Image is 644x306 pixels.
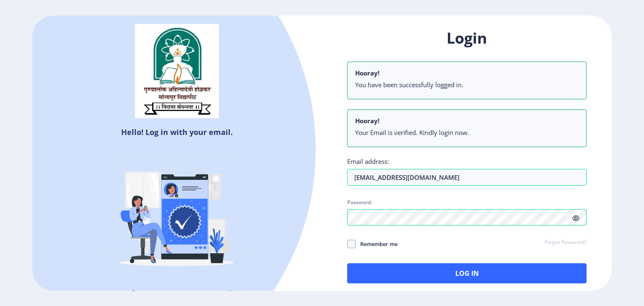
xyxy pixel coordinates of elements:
[545,239,587,246] a: Forgot Password?
[347,28,587,48] h1: Login
[347,263,587,283] button: Log In
[356,239,397,249] span: Remember me
[212,288,250,300] a: Register
[347,157,389,166] label: Email address:
[355,128,579,137] li: Your Email is verified. Kindly login now.
[39,287,316,301] h5: Don't have an account?
[355,80,579,89] li: You have been successfully logged in.
[347,199,372,206] label: Password:
[104,140,250,287] img: Verified-rafiki.svg
[355,69,379,77] b: Hooray!
[347,169,587,186] input: Email address
[135,24,219,119] img: sulogo.png
[355,117,379,125] b: Hooray!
